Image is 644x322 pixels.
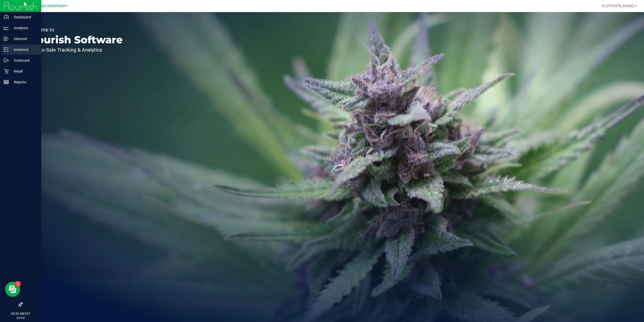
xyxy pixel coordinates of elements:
[4,80,9,85] inline-svg: Reports
[4,25,9,30] inline-svg: Analytics
[35,4,65,8] span: Tampa Warehouse
[4,69,9,74] inline-svg: Retail
[27,47,123,52] p: Seed-to-Sale Tracking & Analytics
[4,36,9,41] inline-svg: Inbound
[9,14,39,20] p: Dashboard
[5,282,20,297] iframe: Resource center
[4,15,9,20] inline-svg: Dashboard
[2,316,39,320] p: [DATE]
[15,281,21,287] iframe: Resource center unread badge
[602,4,634,8] span: Hi, [PERSON_NAME]!
[9,36,39,42] p: Inbound
[9,57,39,63] p: Outbound
[27,35,123,45] p: Flourish Software
[9,47,39,53] p: Inventory
[9,68,39,74] p: Retail
[9,25,39,31] p: Analytics
[9,79,39,85] p: Reports
[4,58,9,63] inline-svg: Outbound
[2,311,39,316] p: 08:50 AM EDT
[27,27,123,32] p: Welcome to
[4,47,9,52] inline-svg: Inventory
